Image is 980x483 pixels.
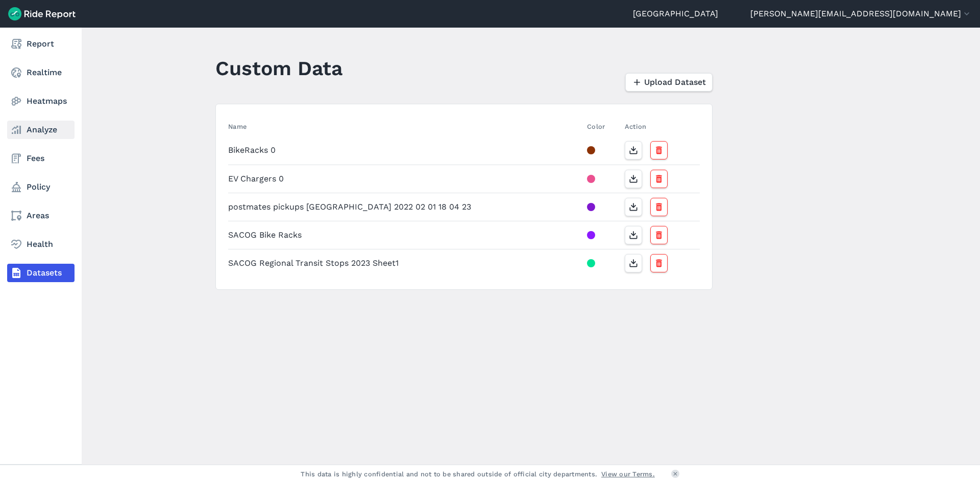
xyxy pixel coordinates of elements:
[7,121,75,139] a: Analyze
[228,165,583,193] td: EV Chargers 0
[583,117,621,136] th: Color
[633,8,718,20] a: [GEOGRAPHIC_DATA]
[644,76,706,88] span: Upload Dataset
[228,193,583,221] td: postmates pickups [GEOGRAPHIC_DATA] 2022 02 01 18 04 23
[228,117,583,136] th: Name
[7,178,75,196] a: Policy
[8,7,76,20] img: Ride Report
[7,206,75,225] a: Areas
[228,249,583,277] td: SACOG Regional Transit Stops 2023 Sheet1
[7,149,75,168] a: Fees
[7,35,75,53] a: Report
[7,264,75,282] a: Datasets
[7,92,75,110] a: Heatmaps
[228,136,583,165] td: BikeRacks 0
[7,63,75,82] a: Realtime
[625,73,713,91] button: Upload Dataset
[750,8,972,20] button: [PERSON_NAME][EMAIL_ADDRESS][DOMAIN_NAME]
[228,221,583,249] td: SACOG Bike Racks
[601,469,655,479] a: View our Terms.
[621,117,700,136] th: Action
[7,235,75,254] a: Health
[215,54,342,82] h1: Custom Data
